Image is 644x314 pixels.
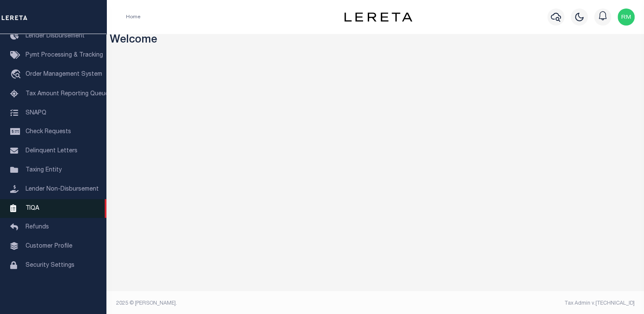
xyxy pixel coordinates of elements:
span: TIQA [26,205,39,211]
div: 2025 © [PERSON_NAME]. [110,300,375,307]
span: Security Settings [26,263,74,268]
span: SNAPQ [26,110,46,116]
img: logo-dark.svg [344,12,412,22]
span: Lender Disbursement [26,33,85,39]
span: Customer Profile [26,243,72,249]
span: Check Requests [26,129,71,135]
span: Pymt Processing & Tracking [26,52,103,58]
h3: Welcome [110,34,641,47]
div: Tax Admin v.[TECHNICAL_ID] [382,300,635,307]
li: Home [126,13,140,21]
span: Order Management System [26,71,102,77]
span: Taxing Entity [26,167,62,173]
span: Lender Non-Disbursement [26,186,99,192]
span: Delinquent Letters [26,148,77,154]
span: Refunds [26,224,49,230]
img: svg+xml;base64,PHN2ZyB4bWxucz0iaHR0cDovL3d3dy53My5vcmcvMjAwMC9zdmciIHBvaW50ZXItZXZlbnRzPSJub25lIi... [618,9,635,26]
span: Tax Amount Reporting Queue [26,91,109,97]
i: travel_explore [10,69,24,80]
